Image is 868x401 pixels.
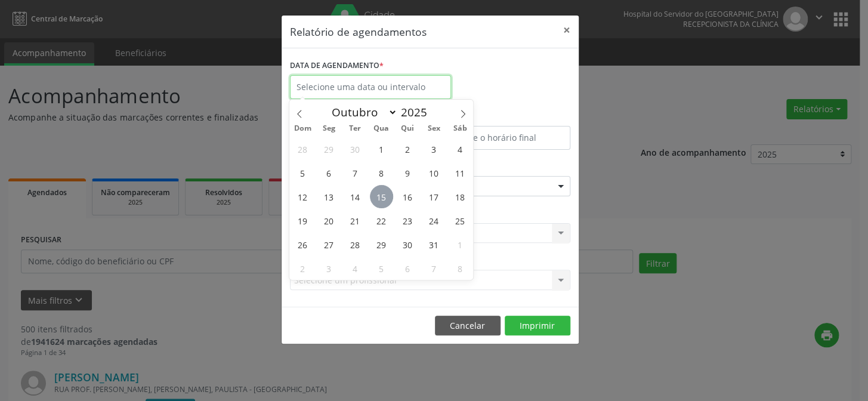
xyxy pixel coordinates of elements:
span: Outubro 3, 2025 [422,137,445,161]
span: Outubro 1, 2025 [370,137,393,161]
span: Outubro 24, 2025 [422,209,445,232]
span: Novembro 7, 2025 [422,257,445,280]
span: Outubro 22, 2025 [370,209,393,232]
span: Dom [289,125,316,132]
label: DATA DE AGENDAMENTO [290,57,384,75]
span: Setembro 30, 2025 [344,137,367,161]
input: Selecione o horário final [433,126,570,150]
span: Outubro 23, 2025 [396,209,419,232]
span: Qui [394,125,421,132]
span: Novembro 5, 2025 [370,257,393,280]
span: Outubro 10, 2025 [422,161,445,184]
select: Month [326,104,397,121]
span: Outubro 5, 2025 [291,161,314,184]
span: Outubro 31, 2025 [422,233,445,256]
span: Outubro 13, 2025 [317,185,341,208]
span: Outubro 30, 2025 [396,233,419,256]
span: Outubro 12, 2025 [291,185,314,208]
span: Setembro 28, 2025 [291,137,314,161]
span: Novembro 2, 2025 [291,257,314,280]
button: Imprimir [505,316,570,336]
h5: Relatório de agendamentos [290,24,427,39]
span: Novembro 4, 2025 [344,257,367,280]
span: Outubro 27, 2025 [317,233,341,256]
span: Sex [421,125,447,132]
span: Ter [342,125,368,132]
span: Outubro 28, 2025 [344,233,367,256]
span: Outubro 11, 2025 [448,161,471,184]
span: Seg [316,125,342,132]
input: Selecione uma data ou intervalo [290,75,451,99]
span: Outubro 15, 2025 [370,185,393,208]
span: Outubro 17, 2025 [422,185,445,208]
span: Outubro 21, 2025 [344,209,367,232]
span: Sáb [447,125,473,132]
span: Qua [368,125,394,132]
button: Cancelar [435,316,501,336]
span: Outubro 19, 2025 [291,209,314,232]
span: Outubro 26, 2025 [291,233,314,256]
span: Outubro 20, 2025 [317,209,341,232]
span: Outubro 18, 2025 [448,185,471,208]
span: Setembro 29, 2025 [317,137,341,161]
span: Outubro 6, 2025 [317,161,341,184]
span: Outubro 9, 2025 [396,161,419,184]
input: Year [397,104,437,120]
span: Novembro 8, 2025 [448,257,471,280]
span: Outubro 25, 2025 [448,209,471,232]
span: Outubro 16, 2025 [396,185,419,208]
span: Outubro 7, 2025 [344,161,367,184]
span: Novembro 3, 2025 [317,257,341,280]
span: Outubro 14, 2025 [344,185,367,208]
span: Novembro 1, 2025 [448,233,471,256]
span: Outubro 29, 2025 [370,233,393,256]
button: Close [555,16,579,45]
span: Novembro 6, 2025 [396,257,419,280]
label: ATÉ [433,107,570,126]
span: Outubro 8, 2025 [370,161,393,184]
span: Outubro 4, 2025 [448,137,471,161]
span: Outubro 2, 2025 [396,137,419,161]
